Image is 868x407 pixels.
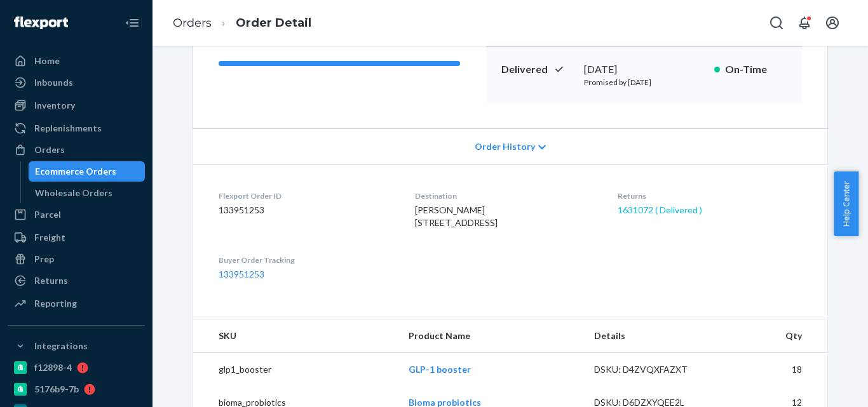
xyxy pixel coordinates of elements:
button: Help Center [834,171,858,236]
div: Ecommerce Orders [35,165,116,178]
button: Open Search Box [764,10,789,36]
a: Prep [8,249,145,269]
div: Freight [34,231,65,244]
div: [DATE] [584,62,704,77]
dt: Returns [618,190,802,201]
p: On-Time [725,62,787,77]
a: 1631072 ( Delivered ) [618,204,702,215]
a: Replenishments [8,118,145,138]
a: Orders [173,16,212,30]
p: Promised by [DATE] [584,77,704,88]
dt: Flexport Order ID [219,190,395,201]
th: Qty [723,319,827,353]
a: 5176b9-7b [8,379,145,399]
a: GLP-1 booster [409,364,471,375]
dt: Buyer Order Tracking [219,255,395,265]
button: Open account menu [820,10,845,36]
a: f12898-4 [8,357,145,378]
a: 133951253 [219,269,264,279]
div: Inbounds [34,76,73,89]
button: Close Navigation [119,10,145,36]
div: Reporting [34,297,77,310]
div: 5176b9-7b [34,383,79,396]
a: Freight [8,227,145,248]
td: glp1_booster [193,353,398,387]
a: Returns [8,270,145,291]
a: Inventory [8,95,145,116]
div: f12898-4 [34,361,72,374]
button: Open notifications [792,10,817,36]
a: Reporting [8,293,145,314]
div: DSKU: D4ZVQXFAZXT [594,363,714,376]
a: Wholesale Orders [29,183,146,203]
dt: Destination [415,190,597,201]
span: Order History [475,140,535,153]
div: Returns [34,274,68,287]
span: [PERSON_NAME] [STREET_ADDRESS] [415,204,498,228]
th: Product Name [398,319,583,353]
div: Inventory [34,99,75,112]
div: Parcel [34,208,61,221]
button: Integrations [8,336,145,356]
a: Order Detail [236,16,311,30]
div: Wholesale Orders [35,187,112,199]
dd: 133951253 [219,204,395,217]
a: Home [8,51,145,71]
div: Home [34,55,60,67]
div: Replenishments [34,122,102,135]
div: Integrations [34,340,88,352]
a: Ecommerce Orders [29,161,146,182]
th: Details [584,319,724,353]
a: Inbounds [8,72,145,93]
a: Parcel [8,204,145,225]
div: Orders [34,143,65,156]
div: Prep [34,253,54,265]
a: Orders [8,140,145,160]
p: Delivered [501,62,574,77]
img: Flexport logo [14,17,68,29]
ol: breadcrumbs [163,4,322,42]
td: 18 [723,353,827,387]
th: SKU [193,319,398,353]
